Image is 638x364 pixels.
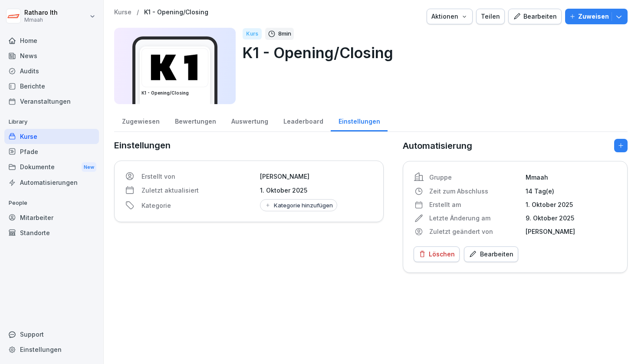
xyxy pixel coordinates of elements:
div: Aktionen [431,12,468,21]
p: Automatisierung [403,139,472,152]
p: 9. Oktober 2025 [526,213,617,223]
a: Standorte [4,225,99,240]
p: 14 Tag(e) [526,187,617,196]
p: K1 - Opening/Closing [243,42,621,64]
a: Bewertungen [167,109,224,131]
p: Erstellt von [141,172,255,181]
p: Zuletzt aktualisiert [141,186,255,195]
a: Zugewiesen [114,109,167,131]
a: Pfade [4,144,99,159]
p: / [137,9,139,16]
div: Dokumente [4,159,99,175]
p: Zeit zum Abschluss [429,187,520,196]
p: Ratharo Ith [24,9,58,16]
p: Library [4,115,99,129]
button: Kategorie hinzufügen [260,199,337,211]
div: Kurs [243,28,262,39]
a: Leaderboard [276,109,331,131]
p: Einstellungen [114,139,384,152]
button: Bearbeiten [508,9,562,24]
p: [PERSON_NAME] [260,172,373,181]
p: 1. Oktober 2025 [260,186,373,195]
div: Bearbeiten [513,12,557,21]
a: Kurse [4,129,99,144]
button: Zuweisen [565,9,628,24]
p: 8 min [278,30,291,38]
a: K1 - Opening/Closing [144,9,208,16]
div: Kategorie hinzufügen [264,202,333,209]
button: Aktionen [427,9,473,24]
p: Gruppe [429,173,520,182]
a: Einstellungen [4,342,99,357]
button: Löschen [414,246,460,262]
div: New [82,162,96,172]
button: Bearbeiten [464,246,518,262]
p: Mmaah [526,173,617,182]
h3: K1 - Opening/Closing [141,90,208,96]
p: Mmaah [24,17,58,23]
p: Letzte Änderung am [429,213,520,223]
a: Berichte [4,79,99,94]
p: [PERSON_NAME] [526,227,617,236]
a: Auswertung [224,109,276,131]
p: Zuletzt geändert von [429,227,520,236]
a: Einstellungen [331,109,388,131]
a: Kurse [114,9,132,16]
div: Teilen [481,12,500,21]
a: Home [4,33,99,48]
p: Erstellt am [429,200,520,209]
p: Kategorie [141,201,255,210]
div: Löschen [418,249,455,259]
button: Teilen [476,9,505,24]
a: DokumenteNew [4,159,99,175]
p: 1. Oktober 2025 [526,200,617,209]
a: Mitarbeiter [4,210,99,225]
a: Audits [4,63,99,79]
p: Zuweisen [578,12,609,21]
div: Bearbeiten [469,249,513,259]
a: Automatisierungen [4,175,99,190]
img: y1163pzbeotz6vwdii14kogk.png [142,49,208,87]
p: People [4,196,99,210]
a: Veranstaltungen [4,94,99,109]
div: Support [4,327,99,342]
a: News [4,48,99,63]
